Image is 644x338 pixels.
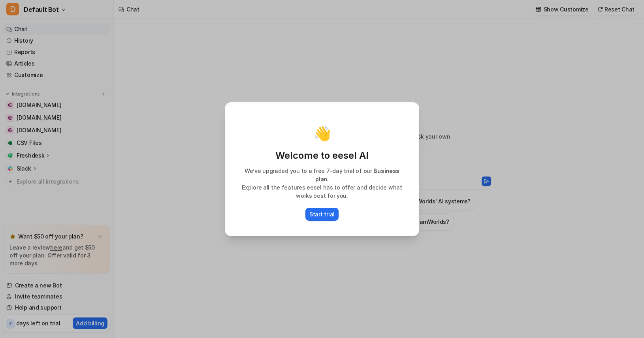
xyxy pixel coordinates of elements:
[234,183,410,200] p: Explore all the features eesel has to offer and decide what works best for you.
[313,126,331,141] p: 👋
[305,208,339,221] button: Start trial
[234,149,410,162] p: Welcome to eesel AI
[234,167,410,183] p: We’ve upgraded you to a free 7-day trial of our
[309,210,335,218] p: Start trial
